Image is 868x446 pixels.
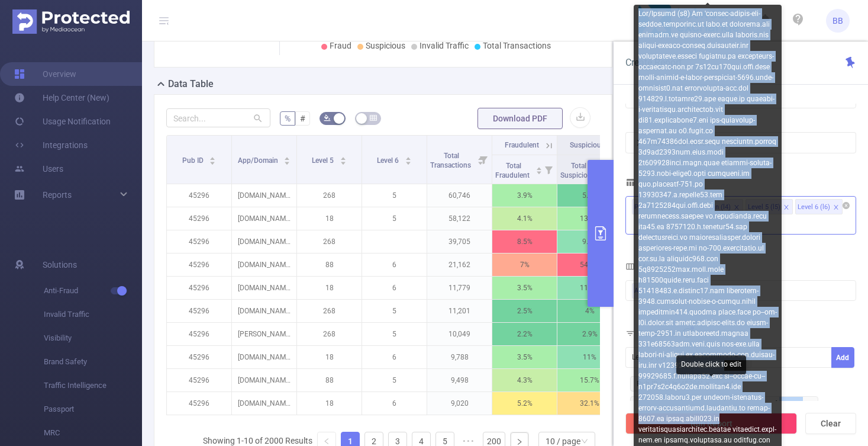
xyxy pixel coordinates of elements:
div: icon: rightAdvanced Time Properties [626,133,856,153]
a: Usage Notification [14,110,111,133]
p: 18 [297,346,362,368]
span: Total Transactions [483,41,551,50]
i: icon: table [370,114,377,121]
p: [DOMAIN_NAME] [232,369,296,392]
span: Fraudulent [505,141,539,149]
p: 18 [297,392,362,415]
p: 45296 [167,300,231,322]
p: 45296 [167,254,231,276]
p: 268 [297,230,362,253]
div: Sort [340,155,347,162]
p: 11,779 [427,277,492,299]
p: 5 [362,369,427,392]
a: Help Center (New) [14,86,109,110]
p: 45296 [167,369,231,392]
p: 8.5% [492,230,557,253]
p: 268 [297,300,362,322]
p: 2.9% [557,323,622,345]
p: 88 [297,369,362,392]
div: Sort [283,155,291,162]
p: 45296 [167,230,231,253]
span: Level 5 [312,156,335,165]
span: Passport [44,397,142,421]
button: Clear [805,413,856,434]
p: 60,746 [427,184,492,207]
p: 5 [362,300,427,322]
p: 45296 [167,346,231,368]
p: 7% [492,254,557,276]
p: 3.5% [492,277,557,299]
button: Run Report [625,413,797,434]
p: 4.1% [492,207,557,230]
i: icon: caret-down [405,160,411,163]
p: [DOMAIN_NAME] [232,277,296,299]
p: 4.3% [492,369,557,392]
div: Level 6 (l6) [798,200,830,215]
p: 9,498 [427,369,492,392]
p: 11,201 [427,300,492,322]
span: App/Domain [238,156,280,165]
p: 21,162 [427,254,492,276]
a: Users [14,157,63,181]
p: 45296 [167,323,231,345]
i: Filter menu [475,136,492,184]
p: 5.2% [557,184,622,207]
span: Invalid Traffic [420,41,469,50]
p: 9,788 [427,346,492,368]
a: Integrations [14,133,88,157]
p: 6 [362,254,427,276]
p: [DOMAIN_NAME] [232,300,296,322]
div: Double click to edit [676,355,746,374]
i: Filter menu [540,155,557,184]
span: Anti-Fraud [44,279,142,303]
i: icon: caret-up [340,155,346,159]
p: 54.3% [557,254,622,276]
span: and [625,380,823,408]
p: 3.9% [492,184,557,207]
span: Total Transactions [430,152,473,169]
img: Protected Media [12,9,130,34]
p: 5.2% [492,392,557,415]
p: 45296 [167,392,231,415]
p: [DOMAIN_NAME] [232,254,296,276]
h2: Data Table [168,77,214,91]
a: Reports [43,183,72,207]
p: 5 [362,207,427,230]
p: 6 [362,392,427,415]
p: 13.4% [557,207,622,230]
button: Add [831,347,854,368]
i: icon: caret-down [340,160,346,163]
a: Overview [14,62,76,86]
span: MRC [44,421,142,445]
p: 15.7% [557,369,622,392]
div: Sort [209,155,216,162]
p: 11% [557,346,622,368]
span: Pub ID (l1) Is '45296' [630,376,718,392]
div: Sort [405,155,412,162]
div: Level 5 (l5) [632,348,675,367]
span: Fraud [330,41,351,50]
i: icon: caret-up [535,165,542,169]
p: 45296 [167,207,231,230]
span: Suspicious [570,141,605,149]
p: 9.1% [557,230,622,253]
span: Metrics [625,262,666,271]
p: 6 [362,346,427,368]
span: Invalid Traffic [44,303,142,326]
span: Dimensions [625,178,681,187]
span: Solutions [43,253,77,277]
p: [DOMAIN_NAME] [232,207,296,230]
p: 3.5% [492,346,557,368]
li: Pub ID (l1) [632,199,677,214]
p: 2.5% [492,300,557,322]
i: icon: caret-up [209,155,216,159]
p: 88 [297,254,362,276]
span: Reports [43,190,72,200]
span: Pub ID [182,156,205,165]
p: 39,705 [427,230,492,253]
span: Total Fraudulent [495,162,531,179]
p: 45296 [167,277,231,299]
p: [DOMAIN_NAME] [232,184,296,207]
i: icon: right [516,438,523,445]
i: icon: close [783,204,789,211]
